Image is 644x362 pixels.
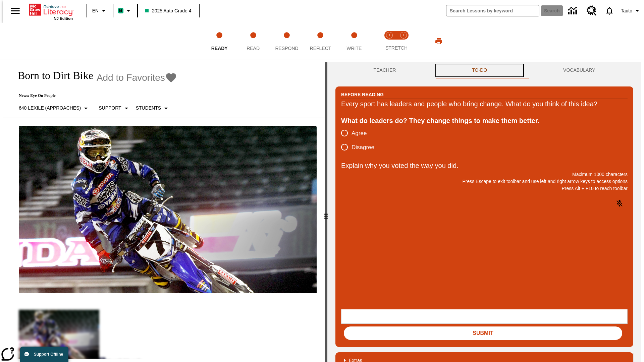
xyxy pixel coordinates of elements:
div: Instructional Panel Tabs [335,62,633,78]
div: Press Enter or Spacebar and then press right and left arrow keys to move the slider [325,62,327,362]
span: Respond [275,46,298,51]
button: Select Lexile, 640 Lexile (Approaches) [16,102,93,114]
button: Reflect step 4 of 5 [301,23,340,60]
button: Ready step 1 of 5 [200,23,239,60]
span: Add to Favorites [97,72,165,83]
a: Resource Center, Will open in new tab [583,2,601,20]
div: What do leaders do? They change things to make them better. [341,115,628,126]
button: Stretch Respond step 2 of 2 [394,23,413,60]
p: Students [136,105,161,112]
button: Boost Class color is mint green. Change class color [115,5,135,17]
button: Respond step 3 of 5 [267,23,306,60]
button: Print [428,35,449,47]
button: Select Student [133,102,173,114]
p: Support [99,105,121,112]
span: 2025 Auto Grade 4 [145,7,192,14]
a: Data Center [564,2,583,20]
button: Read step 2 of 5 [233,23,272,60]
span: Tauto [621,7,632,14]
span: Ready [211,46,228,51]
button: Profile/Settings [618,5,644,17]
p: Press Alt + F10 to reach toolbar [341,185,628,192]
button: Scaffolds, Support [96,102,133,114]
div: poll [341,126,380,154]
button: Add to Favorites - Born to Dirt Bike [97,72,177,83]
button: TO-DO [434,62,525,78]
span: Disagree [352,143,374,152]
span: B [119,6,122,15]
div: reading [3,62,325,359]
div: Home [29,2,73,20]
span: Agree [352,129,367,138]
span: STRETCH [385,45,408,51]
div: activity [327,62,641,362]
span: Write [346,46,362,51]
a: Notifications [601,2,618,19]
body: Explain why you voted the way you did. Maximum 1000 characters Press Alt + F10 to reach toolbar P... [3,5,98,11]
button: Support Offline [20,347,68,362]
input: search field [446,5,539,16]
img: Motocross racer James Stewart flies through the air on his dirt bike. [19,126,317,294]
div: Every sport has leaders and people who bring change. What do you think of this idea? [341,99,628,109]
h2: Before Reading [341,91,384,98]
text: 1 [388,34,390,37]
button: Click to activate and allow voice recognition [611,195,628,212]
span: EN [92,7,99,14]
p: Maximum 1000 characters [341,171,628,178]
h1: Born to Dirt Bike [11,69,93,82]
text: 2 [402,34,404,37]
p: 640 Lexile (Approaches) [19,105,81,112]
button: Write step 5 of 5 [335,23,374,60]
span: NJ Edition [54,16,73,20]
button: Teacher [335,62,434,78]
button: Open side menu [5,1,25,21]
button: Language: EN, Select a language [89,5,111,17]
span: Reflect [310,46,331,51]
p: Explain why you voted the way you did. [341,160,628,171]
button: Submit [344,326,622,340]
p: Press Escape to exit toolbar and use left and right arrow keys to access options [341,178,628,185]
button: Stretch Read step 1 of 2 [380,23,399,60]
button: VOCABULARY [525,62,633,78]
p: News: Eye On People [11,93,177,98]
span: Support Offline [34,352,63,357]
span: Read [247,46,260,51]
